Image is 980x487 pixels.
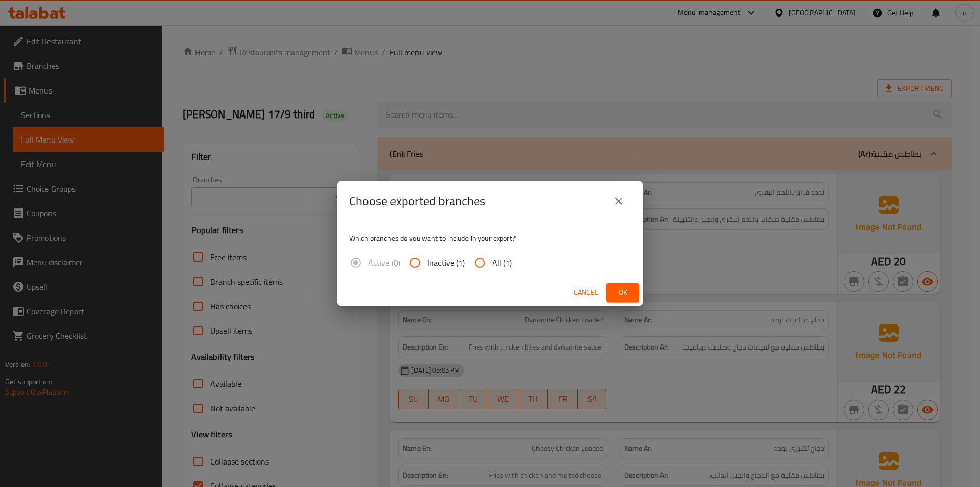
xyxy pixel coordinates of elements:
button: Ok [606,283,639,302]
span: Inactive (1) [427,257,465,269]
button: close [606,189,631,214]
span: Ok [615,286,631,299]
h2: Choose exported branches [349,193,485,210]
button: Cancel [570,283,602,302]
span: Active (0) [368,257,400,269]
p: Which branches do you want to include in your export? [349,233,631,243]
span: Cancel [574,286,598,299]
span: All (1) [492,257,512,269]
